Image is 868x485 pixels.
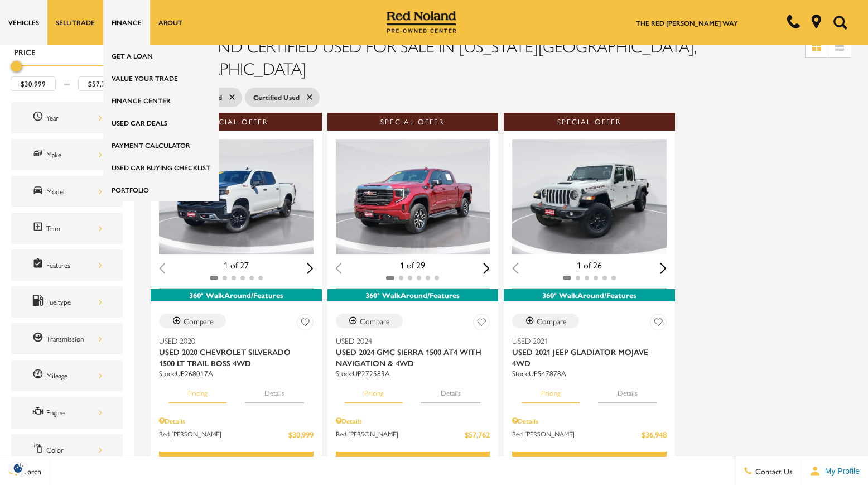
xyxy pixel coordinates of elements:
[801,457,868,485] button: Open user profile menu
[32,405,46,420] span: Engine
[297,314,314,334] button: Save Vehicle
[11,397,123,428] div: EngineEngine
[504,289,675,301] div: 360° WalkAround/Features
[32,368,46,383] span: Mileage
[159,452,314,473] div: Schedule Test Drive - Used 2020 Chevrolet Silverado 1500 LT Trail Boss 4WD
[336,259,490,271] div: 1 of 29
[253,90,300,104] span: Certified Used
[159,416,314,426] div: Pricing Details - Used 2020 Chevrolet Silverado 1500 LT Trail Boss 4WD
[32,443,46,457] span: Color
[245,378,304,403] button: details tab
[159,368,314,378] div: Stock : UP268017A
[336,335,490,368] a: Used 2024Used 2024 GMC Sierra 1500 AT4 With Navigation & 4WD
[151,113,322,131] div: Special Offer
[11,213,123,244] div: TrimTrim
[336,335,482,346] span: Used 2024
[151,33,697,80] span: 3 Used and Certified Used for Sale in [US_STATE][GEOGRAPHIC_DATA], [GEOGRAPHIC_DATA]
[11,323,123,354] div: TransmissionTransmission
[11,139,123,170] div: MakeMake
[512,139,667,255] img: 2021 Jeep Gladiator Mojave 1
[32,221,46,236] span: Trim
[522,378,580,403] button: pricing tab
[336,368,490,378] div: Stock : UP272583A
[32,111,46,125] span: Year
[512,429,667,440] a: Red [PERSON_NAME] $36,948
[46,369,102,382] div: Mileage
[483,263,490,273] div: Next slide
[78,76,123,91] input: Maximum
[336,452,490,473] div: Schedule Test Drive - Used 2024 GMC Sierra 1500 AT4 With Navigation & 4WD
[159,335,305,346] span: Used 2020
[14,47,120,57] h5: Price
[288,429,314,440] span: $30,999
[11,360,123,391] div: MileageMileage
[660,263,667,273] div: Next slide
[159,139,314,255] img: 2020 Chevrolet Silverado 1500 LT Trail Boss 1
[46,444,102,456] div: Color
[336,139,490,255] div: 1 / 2
[327,113,499,131] div: Special Offer
[159,429,288,440] span: Red [PERSON_NAME]
[336,314,403,328] button: Compare Vehicle
[46,185,102,198] div: Model
[32,258,46,272] span: Features
[103,112,219,134] a: Used Car Deals
[11,57,123,91] div: Price
[32,295,46,309] span: Fueltype
[11,176,123,207] div: ModelModel
[512,139,667,255] div: 1 / 2
[11,61,22,72] div: Minimum Price
[11,102,123,133] div: YearYear
[512,335,667,368] a: Used 2021Used 2021 Jeep Gladiator Mojave 4WD
[103,67,219,89] a: Value Your Trade
[11,434,123,465] div: ColorColor
[6,462,31,474] section: Click to Open Cookie Consent Modal
[642,429,667,440] span: $36,948
[421,378,480,403] button: details tab
[159,346,305,368] span: Used 2020 Chevrolet Silverado 1500 LT Trail Boss 4WD
[636,18,738,28] a: The Red [PERSON_NAME] Way
[821,467,860,476] span: My Profile
[512,416,667,426] div: Pricing Details - Used 2021 Jeep Gladiator Mojave 4WD
[512,335,658,346] span: Used 2021
[11,249,123,281] div: FeaturesFeatures
[465,429,490,440] span: $57,762
[307,263,314,273] div: Next slide
[512,314,579,328] button: Compare Vehicle
[159,429,314,440] a: Red [PERSON_NAME] $30,999
[473,314,490,334] button: Save Vehicle
[46,259,102,271] div: Features
[387,11,457,33] img: Red Noland Pre-Owned
[598,378,657,403] button: details tab
[159,314,226,328] button: Compare Vehicle
[159,259,314,271] div: 1 of 27
[184,316,214,326] div: Compare
[336,346,482,368] span: Used 2024 GMC Sierra 1500 AT4 With Navigation & 4WD
[336,416,490,426] div: Pricing Details - Used 2024 GMC Sierra 1500 AT4 With Navigation & 4WD
[829,1,851,44] button: Open the search field
[103,89,219,112] a: Finance Center
[6,462,31,474] img: Opt-Out Icon
[103,156,219,179] a: Used Car Buying Checklist
[512,429,642,440] span: Red [PERSON_NAME]
[32,184,46,199] span: Model
[336,139,490,255] img: 2024 GMC Sierra 1500 AT4 1
[46,406,102,419] div: Engine
[103,134,219,156] a: Payment Calculator
[46,222,102,234] div: Trim
[46,148,102,161] div: Make
[753,465,792,477] span: Contact Us
[159,335,314,368] a: Used 2020Used 2020 Chevrolet Silverado 1500 LT Trail Boss 4WD
[336,429,465,440] span: Red [PERSON_NAME]
[387,15,457,26] a: Red Noland Pre-Owned
[46,333,102,345] div: Transmission
[360,316,390,326] div: Compare
[151,289,322,301] div: 360° WalkAround/Features
[32,332,46,346] span: Transmission
[168,378,226,403] button: pricing tab
[537,316,567,326] div: Compare
[512,368,667,378] div: Stock : UP547878A
[159,139,314,255] div: 1 / 2
[512,452,667,473] div: Schedule Test Drive - Used 2021 Jeep Gladiator Mojave 4WD
[32,147,46,162] span: Make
